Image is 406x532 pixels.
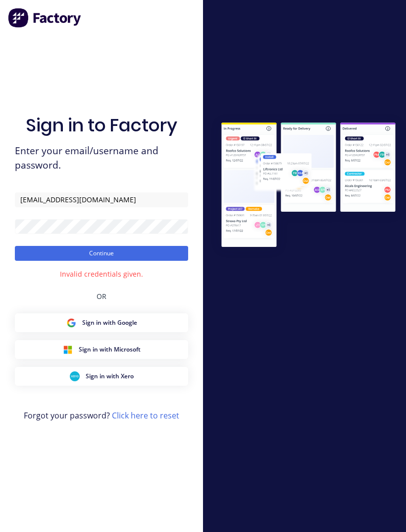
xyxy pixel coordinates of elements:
button: Google Sign inSign in with Google [15,313,188,332]
span: Sign in with Xero [86,372,134,381]
span: Sign in with Google [82,318,137,327]
span: Sign in with Microsoft [79,345,141,354]
button: Xero Sign inSign in with Xero [15,367,188,386]
div: Invalid credentials given. [60,269,143,279]
img: Xero Sign in [70,371,80,381]
img: Google Sign in [66,318,76,328]
img: Microsoft Sign in [63,345,73,355]
button: Microsoft Sign inSign in with Microsoft [15,340,188,359]
a: Click here to reset [112,410,179,421]
span: Forgot your password? [24,410,179,421]
img: Sign in [211,113,406,259]
img: Factory [8,8,82,28]
button: Continue [15,246,188,261]
h1: Sign in to Factory [26,115,177,136]
div: OR [97,279,106,313]
input: Email/Username [15,192,188,207]
span: Enter your email/username and password. [15,144,188,173]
